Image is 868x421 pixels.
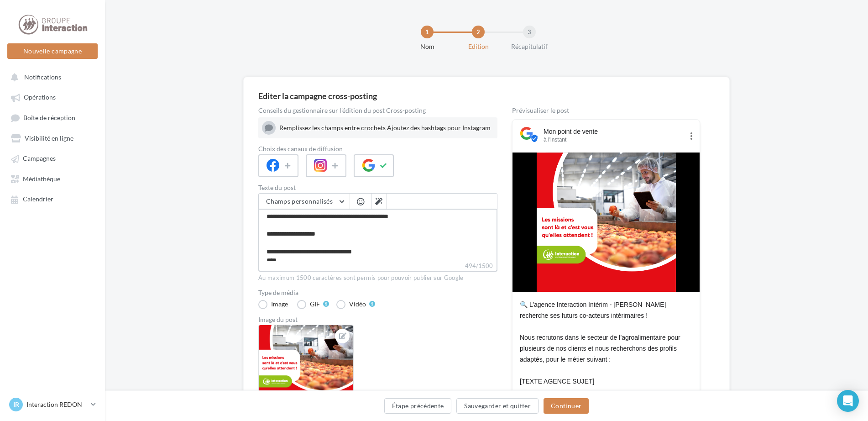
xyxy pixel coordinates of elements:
span: Champs personnalisés [266,197,333,205]
button: Notifications [5,68,96,85]
button: Étape précédente [384,398,452,414]
div: Edition [449,42,507,51]
span: IR [13,400,19,409]
button: Nouvelle campagne [7,43,98,59]
div: Conseils du gestionnaire sur l'édition du post Cross-posting [258,107,497,114]
button: Continuer [544,398,589,414]
label: Choix des canaux de diffusion [258,146,497,152]
div: Image [271,301,288,307]
div: Prévisualiser le post [512,107,700,114]
div: Au maximum 1500 caractères sont permis pour pouvoir publier sur Google [258,274,497,282]
a: IR Interaction REDON [7,396,98,413]
label: Texte du post [258,184,497,191]
div: Remplissez les champs entre crochets Ajoutez des hashtags pour Instagram [279,123,494,132]
span: Boîte de réception [23,114,75,121]
button: Sauvegarder et quitter [456,398,539,414]
a: Campagnes [5,150,99,166]
div: 3 [523,26,536,38]
label: 494/1500 [258,261,497,272]
div: GIF [310,301,320,307]
span: Visibilité en ligne [25,134,73,142]
div: 1 [421,26,434,38]
div: à l'instant [544,136,683,143]
div: Image du post [258,316,497,323]
span: Campagnes [23,155,56,163]
div: Open Intercom Messenger [837,390,859,412]
div: Mon point de vente [544,127,683,136]
a: Calendrier [5,190,99,207]
a: Boîte de réception [5,109,99,126]
span: Médiathèque [23,175,60,183]
a: Visibilité en ligne [5,130,99,146]
a: Médiathèque [5,170,99,187]
div: Vidéo [349,301,366,307]
span: Opérations [24,94,56,101]
label: Type de média [258,289,497,296]
div: Nom [398,42,456,51]
div: Récapitulatif [500,42,559,51]
a: Opérations [5,89,99,105]
p: Interaction REDON [26,400,87,409]
div: 2 [472,26,485,38]
img: Recrutement de masse sur un type de poste 5 [537,153,676,292]
div: Editer la campagne cross-posting [258,92,377,100]
span: Calendrier [23,195,53,203]
span: Notifications [24,73,61,81]
button: Champs personnalisés [259,194,350,209]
